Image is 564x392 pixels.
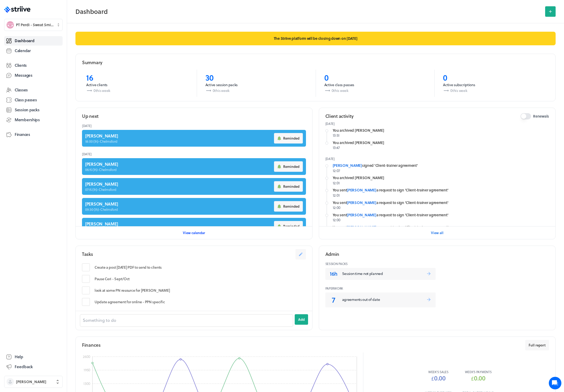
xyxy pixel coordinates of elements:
a: [PERSON_NAME] [347,212,376,218]
p: 0 this week [324,87,426,94]
p: 7 [327,295,340,305]
span: Feedback [15,364,33,369]
p: [DATE] [325,122,549,126]
span: Messages [15,73,32,78]
h1: Hi [PERSON_NAME] [8,21,97,30]
p: Update agreement for online - PPN specific [95,299,165,305]
a: [PERSON_NAME] [347,187,376,193]
h2: Recent conversations [9,57,84,62]
span: Full report [529,343,546,347]
p: The Striive platform will be closing down on [DATE] [75,32,556,45]
div: [PERSON_NAME] just wanted to confirm that the Striive platform will be closing down on [DATE]. So... [8,79,97,101]
a: Class passes [4,95,63,105]
a: Classes [4,85,63,95]
p: 13:47 [333,145,549,150]
p: Session time not planned [342,271,426,276]
span: £ [431,374,446,382]
span: Session packs [15,107,39,113]
p: Active subscriptions [443,82,545,87]
p: 12:00 [333,217,549,223]
span: 0.00 [434,373,446,383]
span: PT Perdi - Sweat Smile Succeed [16,22,53,27]
span: Clients [15,63,27,68]
a: Dashboard [4,36,63,46]
span: [DATE] [8,105,20,109]
span: [PERSON_NAME] [16,379,46,384]
p: 12:01 [333,193,549,198]
p: Active clients [86,82,188,87]
button: Reminded [274,133,303,143]
span: View all [431,230,443,235]
p: 16h [327,270,340,277]
div: US[PERSON_NAME] just wanted to confirm that the Striive platform will be closing down on [DATE]. ... [4,64,101,349]
span: Finances [15,132,30,137]
button: View all [431,228,443,238]
button: Full report [525,340,549,350]
a: Calendar [4,46,63,56]
h2: Summary [82,59,102,66]
a: [PERSON_NAME] [347,200,376,205]
h2: Up next [82,113,98,119]
div: You sent a request to sign 'Client-trainer agreement' [333,200,549,205]
span: Dashboard [15,38,34,43]
header: Paperwork [325,284,549,292]
a: 0Active class passes0this week [316,70,435,97]
span: Reminded [283,204,299,209]
a: 7agreements out of date [325,292,436,307]
a: Finances [4,130,63,139]
header: [DATE] [82,122,306,130]
p: 16 [86,73,188,82]
p: week 's sales [428,370,448,374]
h2: Tasks [82,251,93,257]
a: Memberships [4,115,63,125]
span: Add [298,317,305,322]
header: Session Packs [325,260,549,268]
div: [PERSON_NAME] • [8,101,97,105]
span: Renewals [533,114,549,119]
img: US [8,68,19,79]
p: look at some PN resource for [PERSON_NAME] [95,288,170,293]
a: Help [4,352,63,362]
button: Add [295,314,308,325]
button: Feedback [4,362,63,372]
span: Calendar [15,48,31,53]
p: 0 [324,73,426,82]
p: Active session packs [205,82,307,87]
button: Reminded [274,181,303,192]
div: You archived [PERSON_NAME] [333,140,549,145]
span: 0.00 [474,373,485,383]
a: Session packs [4,105,63,115]
h2: Finances [82,342,101,348]
span: Reminded [283,136,299,141]
p: 0 [443,73,545,82]
p: Active class passes [324,82,426,87]
iframe: gist-messenger-bubble-iframe [549,377,561,389]
div: You sent a request to sign 'Client-trainer agreement' [333,187,549,193]
span: £ [471,374,485,382]
p: 0 this week [443,87,545,94]
tspan: 1300 [83,381,90,386]
a: 16hSession time not planned [325,268,436,280]
button: Reminded [274,221,303,231]
div: You sent a request to sign 'Client-trainer agreement' [333,225,549,230]
a: Clients [4,61,63,70]
p: 12:00 [333,205,549,210]
h2: Dashboard [75,6,542,17]
a: 16Active clients0this week [78,70,197,97]
span: Classes [15,87,28,93]
a: 30Active session packs0this week [197,70,316,97]
h2: Client activity [325,113,354,119]
span: Reminded [283,184,299,189]
button: Reminded [274,161,303,172]
button: Renewals [521,113,531,119]
h2: We're here to help. Ask us anything! [8,31,97,48]
span: View calendar [183,230,205,235]
img: PT Perdi - Sweat Smile Succeed [7,21,14,29]
a: [PERSON_NAME] [333,163,362,168]
p: Pause Ceri - Sept/Oct [95,276,130,281]
p: 12:07 [333,168,549,173]
p: [DATE] [325,157,549,161]
div: You sent a request to sign 'Client-trainer agreement' [333,212,549,218]
a: Messages [4,71,63,80]
span: Help [15,354,23,360]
